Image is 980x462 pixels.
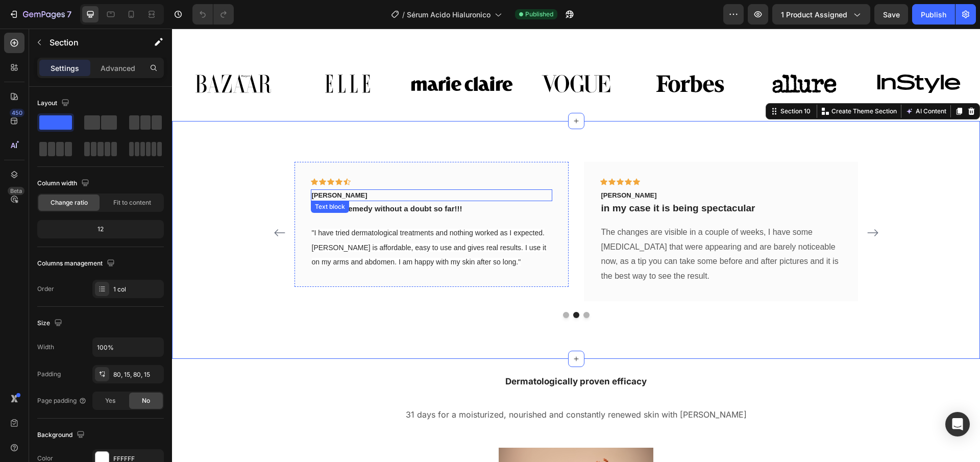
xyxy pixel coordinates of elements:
[921,9,946,20] div: Publish
[10,109,24,117] div: 450
[391,283,397,289] button: Dot
[429,197,669,255] p: The changes are visible in a couple of weeks, I have some [MEDICAL_DATA] that were appearing and ...
[51,63,79,74] p: Settings
[37,177,91,190] div: Column width
[693,196,709,212] button: Carousel Next Arrow
[429,174,669,186] p: in my case it is being spectacular
[100,196,116,212] button: Carousel Back Arrow
[37,343,54,352] div: Width
[606,78,641,87] div: Section 10
[731,77,776,89] button: AI Content
[113,370,161,379] div: 80, 15, 80, 15
[353,36,455,74] img: gempages_562379912158118923-438167f6-654a-4808-8cd0-e9c9972ac55a.svg
[99,379,709,394] p: 31 days for a moisturized, nourished and constantly renewed skin with [PERSON_NAME]
[37,370,61,379] div: Padding
[411,283,418,289] button: Dot
[113,285,161,294] div: 1 col
[696,36,798,74] img: gempages_562379912158118923-a3c8b662-385b-4615-b5f8-0eb63676e1d6.svg
[50,36,133,48] p: Section
[37,284,54,294] div: Order
[429,162,669,172] p: [PERSON_NAME]
[37,428,87,442] div: Background
[659,78,725,87] p: Create Theme Section
[407,9,491,20] span: Sérum Acido Hialuronico
[37,257,117,271] div: Columns management
[142,396,150,405] span: No
[781,9,847,20] span: 1 product assigned
[912,4,955,25] button: Publish
[883,10,900,19] span: Save
[945,412,970,436] div: Open Intercom Messenger
[140,162,379,172] p: [PERSON_NAME]
[467,36,569,74] img: gempages_562379912158118923-4576ef86-8ff5-4175-97c8-aba06c1e99b1.svg
[239,36,341,74] img: gempages_562379912158118923-2f929223-4258-40e0-8ba9-4f81bb1d9ff5.svg
[51,198,88,207] span: Change ratio
[333,348,475,358] span: Dermatologically proven efficacy
[192,4,234,25] div: Undo/Redo
[401,283,407,289] button: Dot
[93,338,163,356] input: Auto
[67,8,71,20] p: 7
[39,222,162,236] div: 12
[140,176,290,184] span: The best remedy without a doubt so far!!!
[772,4,870,25] button: 1 product assigned
[525,10,553,19] span: Published
[874,4,908,25] button: Save
[8,187,24,195] div: Beta
[113,198,151,207] span: Fit to content
[581,36,683,74] img: gempages_562379912158118923-537b7a72-939a-463f-a6b3-e01e681eb01e.svg
[37,317,64,330] div: Size
[141,174,175,183] div: Text block
[105,396,115,405] span: Yes
[37,396,87,405] div: Page padding
[172,29,980,462] iframe: Design area
[37,96,71,110] div: Layout
[140,200,375,238] span: "I have tried dermatological treatments and nothing worked as I expected. [PERSON_NAME] is afford...
[402,9,405,20] span: /
[4,4,76,25] button: 7
[101,63,135,74] p: Advanced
